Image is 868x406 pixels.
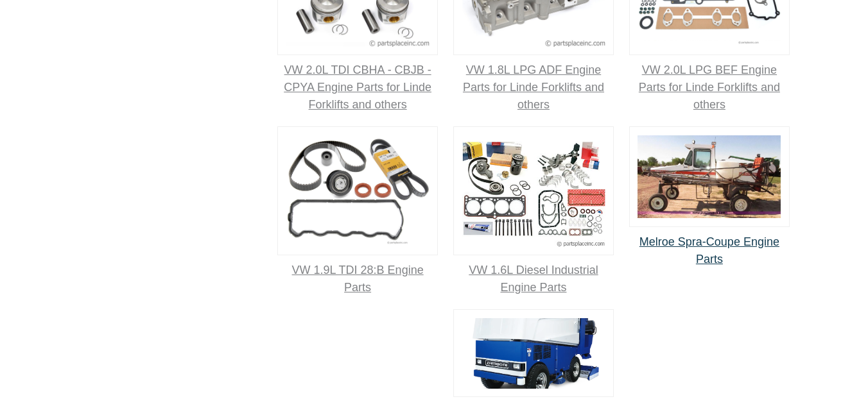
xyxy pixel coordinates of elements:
[292,264,424,294] span: VW 1.9L TDI 28:B Engine Parts
[463,63,604,111] span: VW 1.8L LPG ADF Engine Parts for Linde Forklifts and others
[639,63,780,111] span: VW 2.0L LPG BEF Engine Parts for Linde Forklifts and others
[453,126,614,293] a: VW 1.6L Diesel Industrial Engine Parts
[469,264,598,294] span: VW 1.6L Diesel Industrial Engine Parts
[639,235,779,266] span: Melroe Spra-Coupe Engine Parts
[629,126,790,226] img: Melroe Spra-Coupe Engine Parts
[277,126,438,293] a: VW 1.9L TDI 28:B Engine Parts
[453,126,614,255] img: VW 1.6L Diesel Industrial Engine Parts
[277,126,438,255] img: VW 1.9L TDI 28:B Engine Parts
[629,126,790,264] a: Melroe Spra-Coupe Engine Parts
[453,309,614,397] img: Zamboni Engine Parts
[284,63,431,111] span: VW 2.0L TDI CBHA - CBJB - CPYA Engine Parts for Linde Forklifts and others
